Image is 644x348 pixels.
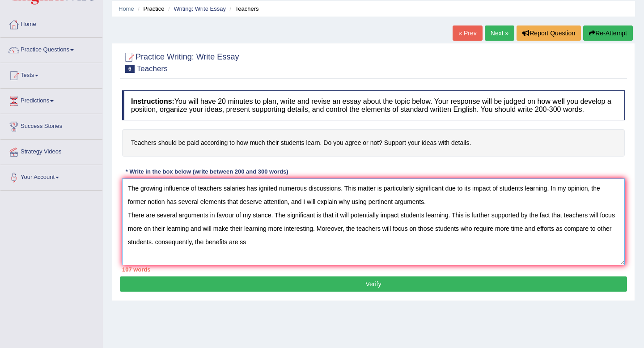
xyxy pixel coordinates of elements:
[122,168,292,176] div: * Write in the box below (write between 200 and 300 words)
[0,89,102,111] a: Predictions
[0,165,102,187] a: Your Account
[122,51,239,73] h2: Practice Writing: Write Essay
[228,4,259,13] li: Teachers
[136,4,164,13] li: Practice
[131,98,174,105] b: Instructions:
[120,276,627,292] button: Verify
[122,90,625,120] h4: You will have 20 minutes to plan, write and revise an essay about the topic below. Your response ...
[122,265,625,274] div: 107 words
[137,64,168,73] small: Teachers
[453,25,482,41] a: « Prev
[0,114,102,136] a: Success Stories
[485,25,514,41] a: Next »
[583,25,633,41] button: Re-Attempt
[517,25,581,41] button: Report Question
[174,5,226,12] a: Writing: Write Essay
[122,129,625,157] h4: Teachers should be paid according to how much their students learn. Do you agree or not? Support ...
[0,12,102,34] a: Home
[119,5,134,12] a: Home
[125,65,135,73] span: 6
[0,140,102,162] a: Strategy Videos
[0,63,102,85] a: Tests
[0,38,102,60] a: Practice Questions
